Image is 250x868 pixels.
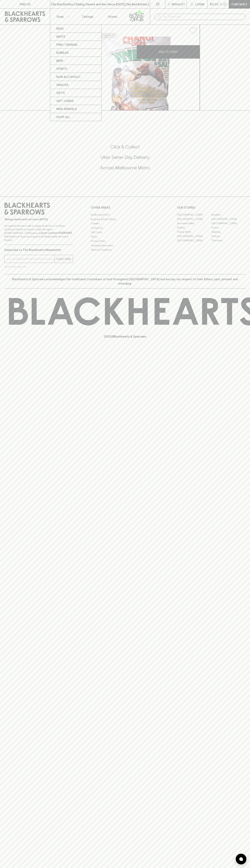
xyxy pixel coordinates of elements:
[56,59,63,63] p: Beer
[50,65,101,73] a: Spirits
[50,97,101,105] a: Gift Cards
[50,105,101,113] a: New Arrivals
[56,51,69,55] p: Bubbles
[50,41,101,49] a: Pink / Orange
[56,107,77,111] p: New Arrivals
[239,857,243,861] img: bubble-icon
[56,43,77,47] p: Pink / Orange
[50,113,101,121] a: SHOP ALL
[56,67,67,71] p: Spirits
[56,83,68,87] p: Snacks
[56,99,74,103] p: Gift Cards
[56,115,70,119] p: SHOP ALL
[50,25,101,33] a: Reds
[50,33,101,41] a: White
[56,26,64,31] p: Reds
[50,49,101,57] a: Bubbles
[56,75,81,79] p: Non Alcoholic
[50,81,101,89] a: Snacks
[50,57,101,65] a: Beer
[50,89,101,97] a: Gifts
[50,73,101,81] a: Non Alcoholic
[56,34,65,39] p: White
[56,91,65,95] p: Gifts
